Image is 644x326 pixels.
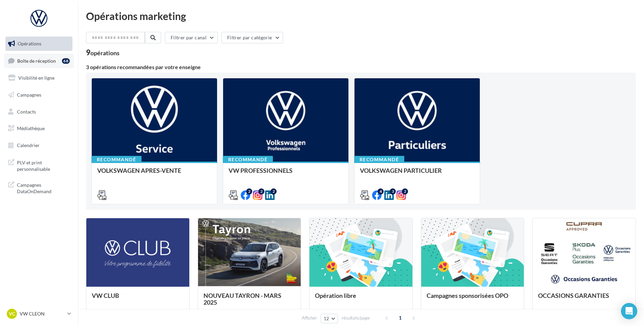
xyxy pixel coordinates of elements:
a: Calendrier [4,138,74,152]
span: VOLKSWAGEN APRES-VENTE [97,167,181,174]
button: Filtrer par catégorie [221,32,283,43]
span: 12 [324,316,329,321]
span: OCCASIONS GARANTIES [538,292,609,299]
span: Calendrier [17,142,40,148]
div: 3 [390,188,396,195]
a: Boîte de réception68 [4,54,74,68]
div: Recommandé [91,156,142,163]
span: PLV et print personnalisable [17,158,70,172]
a: Médiathèque [4,121,74,136]
a: VC VW CLEON [5,307,72,320]
span: 1 [395,312,406,323]
span: Médiathèque [17,125,45,131]
div: 2 [258,188,264,195]
span: Opération libre [315,292,356,299]
div: 9 [86,49,120,56]
div: 4 [378,188,384,195]
div: 2 [246,188,252,195]
button: 12 [321,314,338,323]
a: Campagnes [4,88,74,102]
span: NOUVEAU TAYRON - MARS 2025 [203,292,281,306]
div: 2 [402,188,408,195]
span: Contacts [17,108,36,114]
a: Opérations [4,37,74,51]
span: Campagnes DataOnDemand [17,180,70,195]
span: Campagnes sponsorisées OPO [427,292,508,299]
div: Open Intercom Messenger [621,303,637,319]
div: Opérations marketing [86,11,636,21]
span: VW CLUB [92,292,119,299]
a: PLV et print personnalisable [4,155,74,175]
span: VC [9,310,15,317]
div: 2 [271,188,277,195]
button: Filtrer par canal [165,32,218,43]
span: VW PROFESSIONNELS [229,167,293,174]
span: Opérations [18,41,41,46]
a: Contacts [4,105,74,119]
span: VOLKSWAGEN PARTICULIER [360,167,442,174]
span: Afficher [302,315,317,321]
div: opérations [90,50,120,56]
span: Boîte de réception [17,58,56,63]
span: Visibilité en ligne [18,75,55,81]
span: Campagnes [17,92,41,98]
div: 3 opérations recommandées par votre enseigne [86,64,636,70]
div: Recommandé [354,156,404,163]
div: 68 [62,58,70,64]
p: VW CLEON [20,310,65,317]
span: résultats/page [342,315,370,321]
a: Campagnes DataOnDemand [4,178,74,198]
a: Visibilité en ligne [4,71,74,85]
div: Recommandé [223,156,273,163]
